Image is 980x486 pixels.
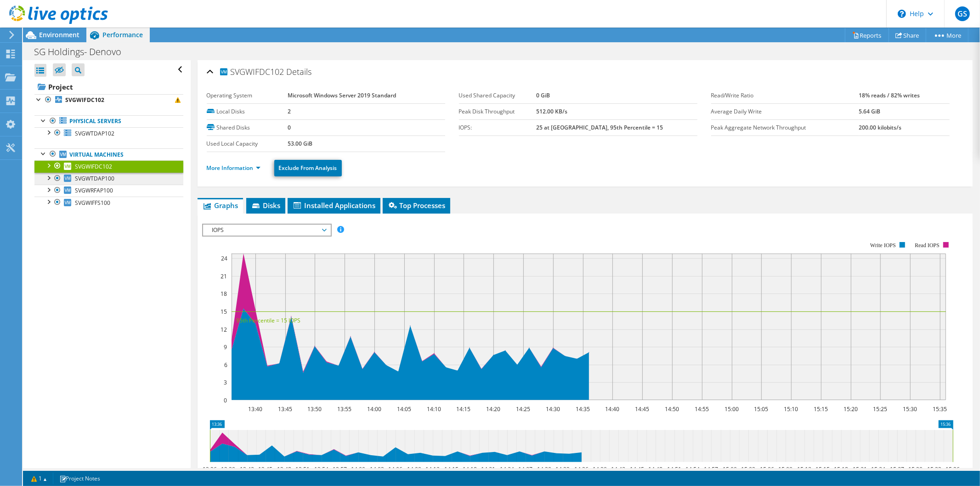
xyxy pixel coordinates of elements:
text: 15:30 [908,465,923,473]
label: Average Daily Write [711,107,859,116]
text: 14:00 [367,405,381,413]
text: 3 [224,379,227,386]
label: Used Shared Capacity [459,91,537,100]
text: 15:12 [797,465,811,473]
text: 14:24 [500,465,514,473]
text: 14:40 [605,405,619,413]
text: 13:54 [314,465,329,473]
text: 14:33 [555,465,570,473]
text: 14:15 [456,405,470,413]
text: 15:24 [871,465,885,473]
text: 14:00 [351,465,365,473]
span: Details [287,66,312,77]
text: 24 [221,254,227,262]
b: 5.64 GiB [859,107,881,115]
text: 15:18 [834,465,848,473]
b: SVGWIFDC102 [65,96,104,104]
text: Write IOPS [870,242,896,249]
b: 25 at [GEOGRAPHIC_DATA], 95th Percentile = 15 [536,124,663,131]
text: 15:30 [903,405,917,413]
span: IOPS [208,225,326,236]
b: Microsoft Windows Server 2019 Standard [288,91,396,99]
b: 0 GiB [536,91,550,99]
a: SVGWRFAP100 [34,185,183,197]
svg: \n [898,10,906,18]
span: SVGWTDAP100 [75,175,114,182]
text: 13:50 [307,405,322,413]
text: 14:57 [704,465,718,473]
a: 1 [25,473,53,484]
text: 15 [221,308,227,316]
text: 14:12 [425,465,440,473]
text: 14:35 [576,405,590,413]
b: 0 [288,124,291,131]
text: 12 [221,326,227,333]
b: 200.00 kilobits/s [859,124,902,131]
text: 14:20 [486,405,500,413]
a: More [926,28,969,42]
text: 14:45 [630,465,644,473]
a: SVGWIFFS100 [34,197,183,209]
text: 9 [224,343,227,351]
text: 15:00 [723,465,737,473]
h1: SG Holdings- Denovo [30,47,136,57]
a: Project Notes [53,473,107,484]
text: 14:51 [667,465,681,473]
text: 15:03 [741,465,755,473]
text: 13:57 [333,465,347,473]
a: SVGWIFDC102 [34,160,183,172]
text: 15:15 [814,405,828,413]
text: 14:36 [574,465,589,473]
text: 14:09 [407,465,421,473]
span: Installed Applications [292,201,376,210]
text: 15:33 [927,465,941,473]
text: 14:21 [481,465,495,473]
label: Operating System [207,91,288,100]
a: Share [889,28,926,42]
span: Performance [102,30,143,39]
text: 15:06 [760,465,774,473]
b: 2 [288,107,291,115]
text: 15:20 [844,405,858,413]
text: 14:42 [611,465,625,473]
text: 14:27 [518,465,532,473]
span: Disks [251,201,281,210]
span: GS [955,6,970,21]
text: 13:51 [295,465,310,473]
text: 13:45 [258,465,272,473]
label: Local Disks [207,107,288,116]
label: Used Local Capacity [207,139,288,148]
text: 15:21 [853,465,867,473]
b: 53.00 GiB [288,140,312,147]
a: Project [34,79,183,94]
text: 21 [221,272,227,280]
a: Reports [845,28,889,42]
span: SVGWRFAP100 [75,186,113,194]
a: More Information [207,164,261,172]
text: 14:45 [635,405,649,413]
label: Peak Disk Throughput [459,107,537,116]
text: 13:36 [203,465,217,473]
text: 14:10 [427,405,441,413]
text: 14:39 [593,465,607,473]
b: 18% reads / 82% writes [859,91,920,99]
text: Read IOPS [915,242,940,249]
text: 14:30 [546,405,560,413]
text: 15:10 [784,405,798,413]
text: 13:39 [221,465,235,473]
span: Graphs [202,201,238,210]
text: 13:40 [248,405,262,413]
text: 13:42 [240,465,254,473]
label: Shared Disks [207,123,288,132]
text: 14:06 [388,465,402,473]
text: 14:50 [665,405,679,413]
span: Top Processes [387,201,446,210]
text: 15:15 [816,465,830,473]
text: 15:09 [778,465,793,473]
span: Environment [39,30,79,39]
a: Physical Servers [34,115,183,127]
text: 15:00 [725,405,739,413]
a: Exclude From Analysis [274,160,342,176]
text: 0 [224,396,227,404]
a: SVGWTDAP100 [34,173,183,185]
